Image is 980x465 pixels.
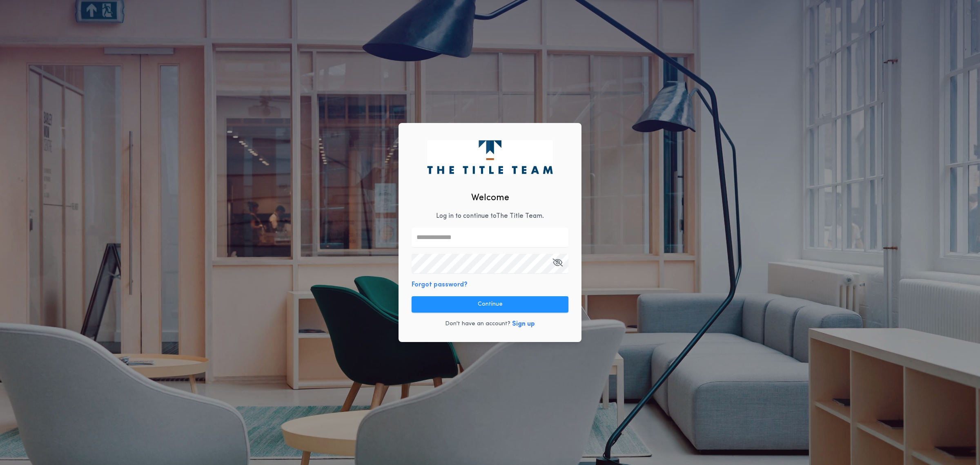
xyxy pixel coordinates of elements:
[436,211,544,221] p: Log in to continue to The Title Team .
[512,319,535,329] button: Sign up
[412,280,468,290] button: Forgot password?
[412,296,568,313] button: Continue
[471,191,509,205] h2: Welcome
[445,320,510,328] p: Don't have an account?
[427,140,552,174] img: logo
